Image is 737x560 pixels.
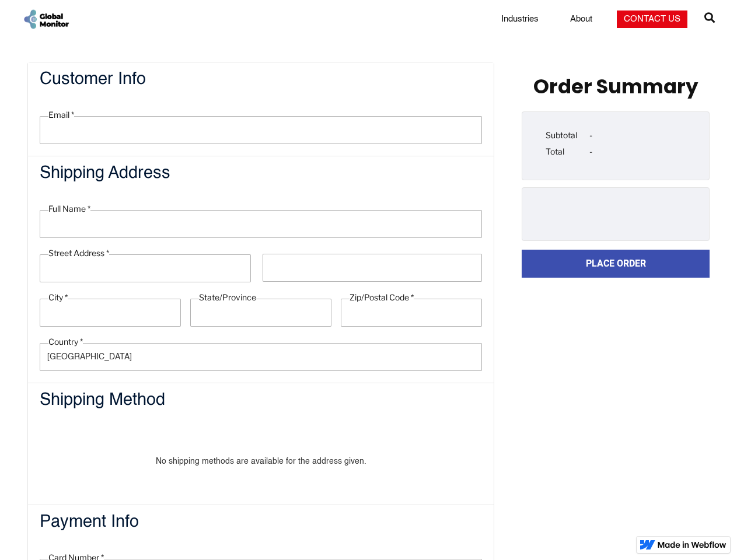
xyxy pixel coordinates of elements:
[48,247,109,259] label: Street Address *
[522,250,710,278] a: Place Order
[589,129,592,141] div: -
[40,513,139,532] h4: Payment Info
[37,456,484,467] div: No shipping methods are available for the address given.
[40,71,146,89] h4: Customer Info
[617,10,687,28] a: Contact Us
[48,292,68,303] label: City *
[533,76,698,97] h1: Order Summary
[546,146,564,157] div: Total
[546,129,577,141] div: Subtotal
[40,391,165,410] h4: Shipping Method
[704,9,715,26] span: 
[704,8,715,31] a: 
[563,13,599,25] a: About
[48,203,90,215] label: Full Name *
[40,164,170,183] h4: Shipping Address
[658,541,726,548] img: Made in Webflow
[350,292,414,303] label: Zip/Postal Code *
[589,146,592,157] div: -
[22,8,70,30] a: home
[48,109,74,121] label: Email *
[48,336,83,348] label: Country *
[199,292,256,303] label: State/Province
[494,13,546,25] a: Industries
